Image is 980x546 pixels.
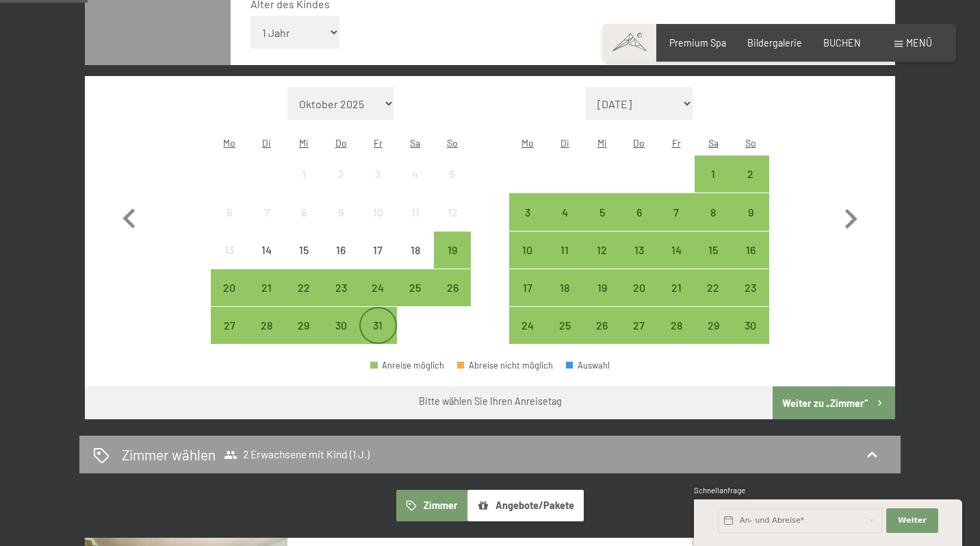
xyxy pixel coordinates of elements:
[694,486,745,495] span: Schnellanfrage
[322,156,359,193] div: Anreise nicht möglich
[211,193,248,230] div: Anreise nicht möglich
[322,232,359,269] div: Thu Oct 16 2025
[547,245,582,279] div: 11
[212,320,246,354] div: 27
[397,193,434,230] div: Sat Oct 11 2025
[322,193,359,230] div: Anreise nicht möglich
[732,156,769,193] div: Anreise möglich
[324,282,358,317] div: 23
[335,137,347,149] abbr: Donnerstag
[622,320,656,354] div: 27
[546,307,583,344] div: Tue Nov 25 2025
[509,193,546,230] div: Mon Nov 03 2025
[659,282,693,317] div: 21
[397,232,434,269] div: Anreise nicht möglich
[509,269,546,306] div: Mon Nov 17 2025
[322,307,359,344] div: Anreise möglich
[509,232,546,269] div: Anreise möglich
[622,245,656,279] div: 13
[831,87,871,345] button: Nächster Monat
[732,232,769,269] div: Sun Nov 16 2025
[546,307,583,344] div: Anreise möglich
[906,37,932,49] span: Menü
[584,320,619,354] div: 26
[359,156,396,193] div: Fri Oct 03 2025
[434,156,471,193] div: Anreise nicht möglich
[546,269,583,306] div: Anreise möglich
[249,207,283,241] div: 7
[285,269,322,306] div: Wed Oct 22 2025
[695,156,732,193] div: Sat Nov 01 2025
[732,232,769,269] div: Anreise möglich
[434,156,471,193] div: Sun Oct 05 2025
[359,269,396,306] div: Fri Oct 24 2025
[658,269,695,306] div: Anreise möglich
[212,282,246,317] div: 20
[397,269,434,306] div: Sat Oct 25 2025
[695,232,732,269] div: Sat Nov 15 2025
[434,232,471,269] div: Sun Oct 19 2025
[248,269,285,306] div: Tue Oct 21 2025
[248,307,285,344] div: Anreise möglich
[898,515,927,526] span: Weiter
[322,156,359,193] div: Thu Oct 02 2025
[374,137,383,149] abbr: Freitag
[434,193,471,230] div: Sun Oct 12 2025
[583,232,620,269] div: Wed Nov 12 2025
[547,207,582,241] div: 4
[122,445,216,464] h2: Zimmer wählen
[322,307,359,344] div: Thu Oct 30 2025
[211,307,248,344] div: Anreise möglich
[583,307,620,344] div: Wed Nov 26 2025
[397,156,434,193] div: Anreise nicht möglich
[732,307,769,344] div: Anreise möglich
[732,269,769,306] div: Anreise möglich
[886,508,938,533] button: Weiter
[396,490,467,521] button: Zimmer
[322,269,359,306] div: Thu Oct 23 2025
[248,193,285,230] div: Anreise nicht möglich
[823,37,861,49] span: BUCHEN
[734,245,768,279] div: 16
[287,282,321,317] div: 22
[583,269,620,306] div: Wed Nov 19 2025
[359,156,396,193] div: Anreise nicht möglich
[262,137,271,149] abbr: Dienstag
[398,282,433,317] div: 25
[287,320,321,354] div: 29
[734,169,768,203] div: 2
[773,386,895,419] button: Weiter zu „Zimmer“
[434,269,471,306] div: Anreise möglich
[419,395,562,408] div: Bitte wählen Sie Ihren Anreisetag
[359,232,396,269] div: Anreise nicht möglich
[285,193,322,230] div: Wed Oct 08 2025
[435,207,469,241] div: 12
[583,193,620,230] div: Wed Nov 05 2025
[509,307,546,344] div: Mon Nov 24 2025
[287,245,321,279] div: 15
[583,307,620,344] div: Anreise möglich
[361,169,395,203] div: 3
[509,232,546,269] div: Mon Nov 10 2025
[212,207,246,241] div: 6
[695,307,732,344] div: Anreise möglich
[359,232,396,269] div: Fri Oct 17 2025
[732,307,769,344] div: Sun Nov 30 2025
[546,193,583,230] div: Anreise möglich
[211,269,248,306] div: Anreise möglich
[659,245,693,279] div: 14
[397,156,434,193] div: Sat Oct 04 2025
[285,269,322,306] div: Anreise möglich
[361,282,395,317] div: 24
[361,245,395,279] div: 17
[212,245,246,279] div: 13
[695,269,732,306] div: Anreise möglich
[359,307,396,344] div: Anreise möglich
[696,207,730,241] div: 8
[658,193,695,230] div: Fri Nov 07 2025
[248,193,285,230] div: Tue Oct 07 2025
[434,193,471,230] div: Anreise nicht möglich
[397,232,434,269] div: Sat Oct 18 2025
[584,207,619,241] div: 5
[287,169,321,203] div: 1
